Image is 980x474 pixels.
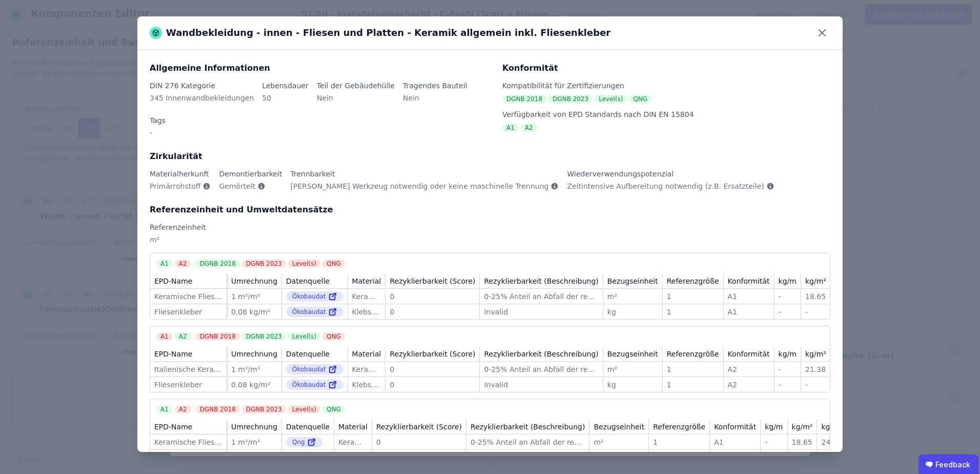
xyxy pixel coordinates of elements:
div: Referenzgröße [667,349,719,359]
div: 1 [653,437,705,447]
div: Referenzeinheit [150,222,830,232]
div: 1 [667,291,719,302]
div: Wandbekleidung - innen - Fliesen und Platten - Keramik allgemein inkl. Fliesenkleber [150,26,610,40]
div: Keramik allgemein [338,437,367,447]
div: Qng [286,437,322,447]
div: Ökobaudat [286,380,343,390]
div: Datenquelle [286,276,330,286]
div: Nein [317,93,395,111]
div: - [805,380,826,390]
span: Zeitintensive Aufbereitung notwendig (z.B. Ersatzteile) [567,181,764,191]
div: Konformität [728,276,770,286]
div: Level(s) [288,332,320,341]
div: A1 [156,332,173,341]
div: A1 [156,405,173,413]
div: kg/m² [792,422,813,432]
div: Bezugseinheit [607,276,658,286]
div: A1 [728,291,770,302]
div: A2 [175,260,191,268]
div: DGNB 2023 [242,405,286,413]
div: Wiederverwendungspotenzial [567,169,774,179]
div: DGNB 2023 [242,260,286,268]
div: 0-25% Anteil an Abfall der recycled wird [471,437,585,447]
div: Rezyklierbarkeit (Score) [376,422,462,432]
div: 1 [667,307,719,317]
div: Teil der Gebäudehülle [317,81,395,91]
div: 1 [667,364,719,374]
div: 50 [262,93,309,111]
div: DIN 276 Kategorie [150,81,254,91]
div: A1 [728,307,770,317]
div: m² [150,234,830,253]
div: 0-25% Anteil an Abfall der recycled wird [484,291,598,302]
div: kg/m [779,349,797,359]
div: Nein [403,93,467,111]
div: Allgemeine Informationen [150,62,490,74]
div: Referenzgröße [653,422,705,432]
div: Material [352,276,381,286]
div: - [779,307,797,317]
div: DGNB 2018 [196,405,240,413]
div: A1 [714,437,756,447]
div: Tags [150,115,166,126]
div: A2 [175,332,191,341]
div: Referenzgröße [667,276,719,286]
div: QNG [322,332,345,341]
div: Rezyklierbarkeit (Score) [390,349,475,359]
div: Tragendes Bauteil [403,81,467,91]
div: kg [607,307,658,317]
div: DGNB 2018 [502,95,546,103]
div: 0-25% Anteil an Abfall der recycled wird [484,364,598,374]
div: Konformität [502,62,830,74]
div: Umrechnung [231,349,277,359]
div: - [779,291,797,302]
div: 21.38 [805,364,826,374]
div: Verfügbarkeit von EPD Standards nach DIN EN 15804 [502,109,830,120]
div: Klebstoffe allgemein [352,380,381,390]
div: Keramische Fliesen und Platten [154,437,222,447]
div: 0 [390,291,475,302]
div: EPD-Name [154,276,192,286]
div: 1 [667,380,719,390]
div: Umrechnung [231,276,277,286]
div: Level(s) [288,260,320,268]
span: Primärrohstoff [150,181,200,191]
div: Material [352,349,381,359]
div: Rezyklierbarkeit (Beschreibung) [471,422,585,432]
div: Bezugseinheit [607,349,658,359]
div: kg/m [779,276,797,286]
div: - [805,307,826,317]
div: Material [338,422,367,432]
div: kg/m² [805,349,826,359]
div: 1 m²/m² [231,364,277,374]
span: Gemörtelt [219,181,255,191]
span: [PERSON_NAME] Werkzeug notwendig oder keine maschinelle Trennung [291,181,549,191]
div: 18.65 [792,437,813,447]
div: A2 [728,364,770,374]
div: Invalid [484,307,598,317]
div: 2487 [821,437,842,447]
div: 18.65 [805,291,826,302]
div: 0.08 kg/m² [231,380,277,390]
div: kg/m² [805,276,826,286]
div: Invalid [484,380,598,390]
div: 0.08 kg/m² [231,307,277,317]
div: Rezyklierbarkeit (Score) [390,276,475,286]
div: Datenquelle [286,422,330,432]
div: Lebensdauer [262,81,309,91]
div: Trennbarkeit [291,169,559,179]
div: Konformität [714,422,756,432]
div: Fliesenkleber [154,380,222,390]
div: EPD-Name [154,349,192,359]
div: A2 [175,405,191,413]
div: Italienische Keramikfliesen [154,364,222,374]
div: QNG [322,260,345,268]
div: 345 Innenwandbekleidungen [150,93,254,111]
div: - [150,128,166,146]
div: 0 [390,307,475,317]
div: Ökobaudat [286,307,343,317]
div: Keramische Fliesen und Platten [154,291,222,302]
div: kg/m³ [821,422,842,432]
div: Level(s) [288,405,320,413]
div: A1 [156,260,173,268]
